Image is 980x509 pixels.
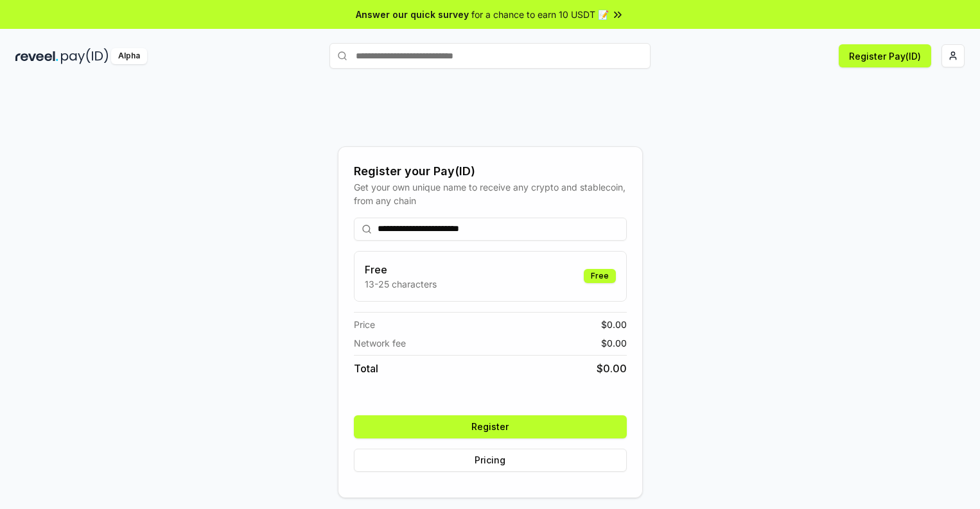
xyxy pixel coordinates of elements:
[354,415,627,438] button: Register
[354,162,627,180] div: Register your Pay(ID)
[597,361,627,376] span: $ 0.00
[471,8,609,21] span: for a chance to earn 10 USDT 📝
[365,262,437,277] h3: Free
[354,180,627,207] div: Get your own unique name to receive any crypto and stablecoin, from any chain
[354,449,627,472] button: Pricing
[111,48,147,64] div: Alpha
[839,44,931,67] button: Register Pay(ID)
[15,48,58,64] img: reveel_dark
[601,318,627,331] span: $ 0.00
[584,269,616,283] div: Free
[354,336,406,350] span: Network fee
[354,361,378,376] span: Total
[356,8,469,21] span: Answer our quick survey
[61,48,109,64] img: pay_id
[601,336,627,350] span: $ 0.00
[354,318,375,331] span: Price
[365,277,437,291] p: 13-25 characters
